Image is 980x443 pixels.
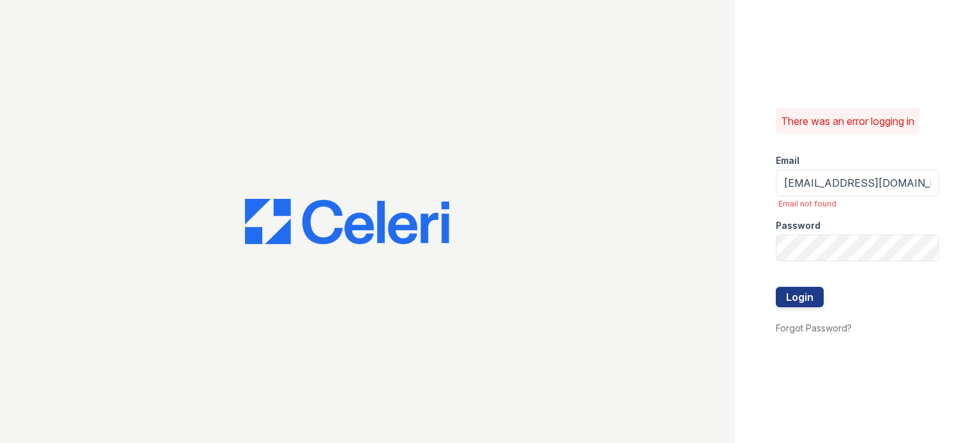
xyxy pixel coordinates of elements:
[776,287,824,307] button: Login
[776,323,852,333] a: Forgot Password?
[781,113,914,129] p: There was an error logging in
[245,199,449,245] img: CE_Logo_Blue-a8612792a0a2168367f1c8372b55b34899dd931a85d93a1a3d3e32e68fde9ad4.png
[776,154,799,167] label: Email
[778,199,939,209] span: Email not found
[776,219,820,232] label: Password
